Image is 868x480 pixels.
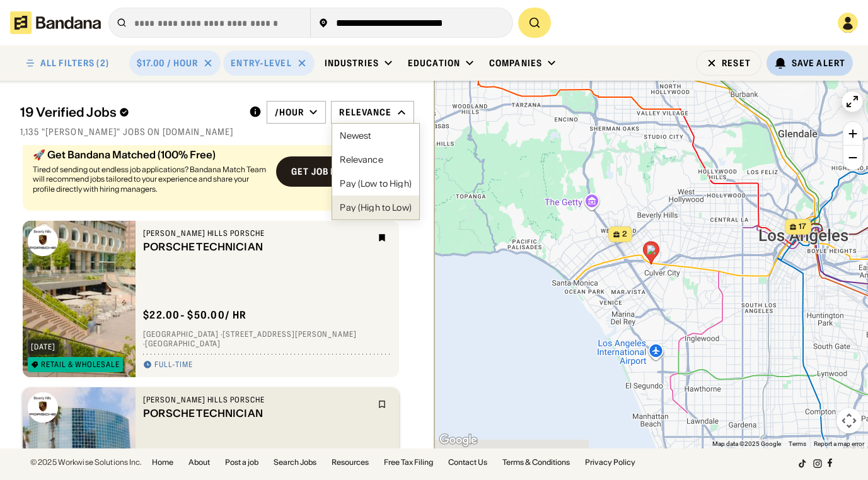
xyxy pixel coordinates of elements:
div: Newest [340,131,411,140]
a: Resources [332,459,369,466]
div: Full-time [154,360,193,370]
div: Reset [722,59,751,67]
div: PORSCHE TECHNICIAN [143,241,370,253]
img: Google [437,432,479,448]
div: Tired of sending out endless job applications? Bandana Match Team will recommend jobs tailored to... [33,165,266,194]
span: 2 [622,229,627,240]
div: grid [20,145,414,448]
a: Terms & Conditions [502,459,570,466]
div: $17.00 / hour [137,57,199,69]
div: Get job matches [291,167,374,176]
div: 1,135 "[PERSON_NAME]" jobs on [DOMAIN_NAME] [20,126,414,138]
div: Education [408,57,460,69]
a: Free Tax Filing [384,459,433,466]
div: 19 Verified Jobs [20,105,239,120]
a: Terms (opens in new tab) [789,440,806,447]
div: PORSCHE TECHNICIAN [143,407,370,419]
span: Map data ©2025 Google [712,440,781,447]
button: Map camera controls [836,408,862,433]
div: /hour [275,107,304,118]
div: [DATE] [31,343,55,351]
div: ALL FILTERS (2) [40,59,109,67]
img: Beverly Hills Porsche logo [28,226,58,256]
a: Home [152,459,173,466]
div: © 2025 Workwise Solutions Inc. [30,459,142,466]
div: $ 22.00 - $50.00 / hr [143,308,246,322]
a: Contact Us [448,459,487,466]
img: Beverly Hills Porsche logo [28,392,58,423]
div: Industries [325,57,379,69]
div: Pay (Low to High) [340,179,411,188]
div: [PERSON_NAME] Hills Porsche [143,395,370,405]
div: Save Alert [792,57,845,69]
a: Search Jobs [274,459,316,466]
a: Privacy Policy [585,459,635,466]
a: About [188,459,210,466]
div: [GEOGRAPHIC_DATA] · [STREET_ADDRESS][PERSON_NAME] · [GEOGRAPHIC_DATA] [143,329,391,349]
div: 🚀 Get Bandana Matched (100% Free) [33,149,266,160]
div: Pay (High to Low) [340,203,411,212]
a: Post a job [225,459,258,466]
span: 17 [799,221,806,232]
div: Relevance [340,155,411,164]
a: Open this area in Google Maps (opens a new window) [437,432,479,448]
a: Report a map error [814,440,864,447]
div: [PERSON_NAME] Hills Porsche [143,228,370,238]
div: Relevance [339,107,391,118]
img: Bandana logotype [10,11,101,34]
div: Entry-Level [231,57,291,69]
div: Companies [489,57,542,69]
div: Retail & Wholesale [41,361,120,368]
